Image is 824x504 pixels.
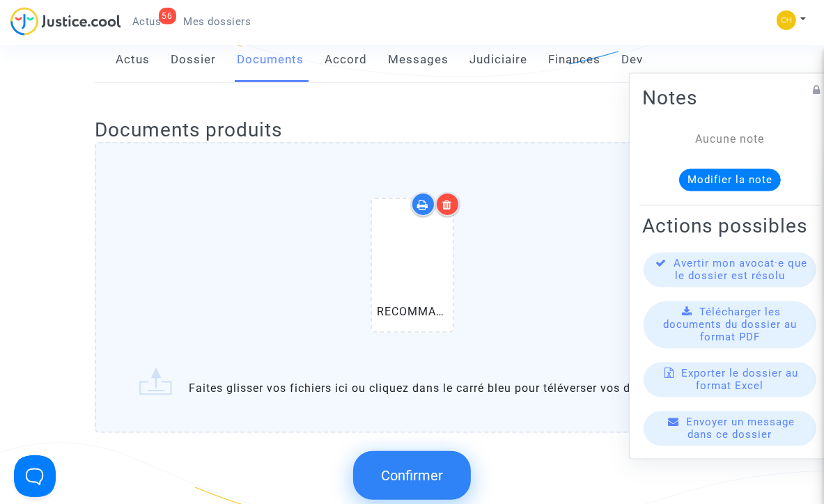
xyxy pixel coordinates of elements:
[237,37,304,83] a: Documents
[116,37,150,83] a: Actus
[674,258,808,283] span: Avertir mon avocat·e que le dossier est résolu
[777,10,796,30] img: 7fd9fe3e7813943f5ae83c539b20bb66
[14,455,56,497] iframe: Help Scout Beacon - Open
[95,118,729,142] h2: Documents produits
[159,8,176,24] div: 56
[663,306,797,344] span: Télécharger les documents du dossier au format PDF
[388,37,449,83] a: Messages
[121,11,173,32] a: 56Actus
[353,451,471,500] button: Confirmer
[642,86,818,111] h2: Notes
[171,37,216,83] a: Dossier
[663,132,797,148] div: Aucune note
[621,37,643,83] a: Dev
[679,169,781,191] button: Modifier la note
[10,7,121,36] img: jc-logo.svg
[132,15,162,28] span: Actus
[381,467,443,484] span: Confirmer
[173,11,263,32] a: Mes dossiers
[469,37,527,83] a: Judiciaire
[642,214,818,239] h2: Actions possibles
[682,368,799,393] span: Exporter le dossier au format Excel
[184,15,251,28] span: Mes dossiers
[548,37,600,83] a: Finances
[325,37,367,83] a: Accord
[687,416,795,441] span: Envoyer un message dans ce dossier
